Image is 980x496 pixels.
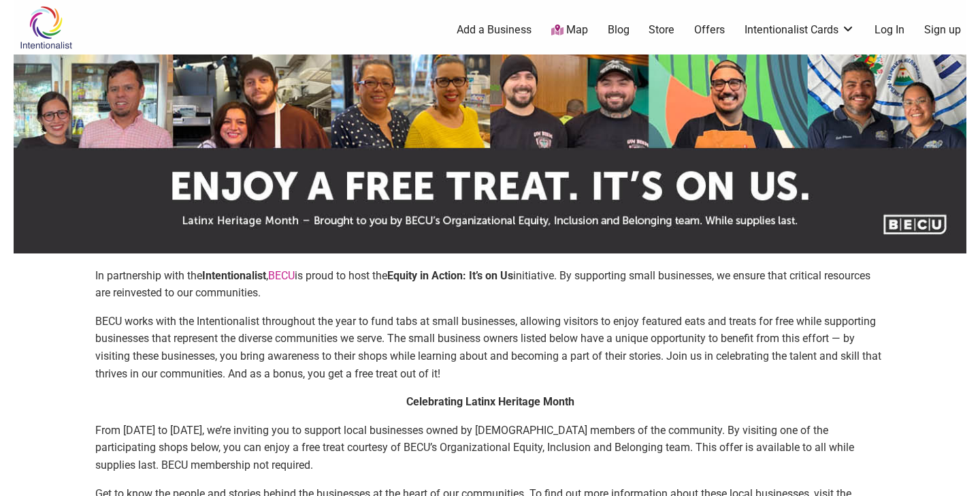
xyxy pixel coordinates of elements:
[14,55,966,253] img: sponsor logo
[875,22,904,37] a: Log In
[694,22,725,37] a: Offers
[95,267,885,302] p: In partnership with the , is proud to host the initiative. By supporting small businesses, we ens...
[457,22,532,37] a: Add a Business
[551,22,588,38] a: Map
[924,22,961,37] a: Sign up
[608,22,630,37] a: Blog
[202,269,266,282] strong: Intentionalist
[14,5,78,50] img: Intentionalist
[406,395,574,408] strong: Celebrating Latinx Heritage Month
[95,422,885,474] p: From [DATE] to [DATE], we’re inviting you to support local businesses owned by [DEMOGRAPHIC_DATA]...
[387,269,513,282] strong: Equity in Action: It’s on Us
[268,269,295,282] a: BECU
[95,313,885,382] p: BECU works with the Intentionalist throughout the year to fund tabs at small businesses, allowing...
[649,22,674,37] a: Store
[745,22,855,37] a: Intentionalist Cards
